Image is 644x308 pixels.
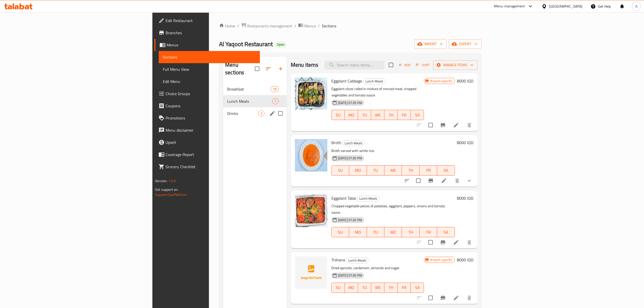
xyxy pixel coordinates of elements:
div: items [258,110,264,116]
span: Drinks [227,110,258,116]
span: Lunch Meals [363,78,385,84]
span: 18 [271,87,278,92]
span: Eggplant Cabbage [331,77,362,85]
span: Version: [155,178,167,184]
span: Eggplant Tabsi [331,194,356,202]
span: WE [373,284,382,291]
span: Promotions [166,115,256,121]
span: Trshana [331,256,345,264]
h2: Menu items [291,61,318,69]
button: delete [463,292,475,304]
nav: Menu sections [223,81,287,122]
span: 7 [273,99,278,104]
span: Broth [331,139,341,146]
div: Lunch Meals [357,196,379,202]
a: Branches [154,27,260,39]
span: Select all sections [252,63,262,74]
p: Chopped vegetable pieces of potatoes, eggplant, peppers, onions and tomato sauce. [331,203,455,216]
span: Branch specific [428,79,454,83]
p: Dried apricots, cardamom, almonds and sugar. [331,265,424,271]
div: Breakfast18 [223,83,287,95]
span: MO [351,167,365,174]
button: MO [345,283,358,293]
button: SU [331,110,345,120]
span: Lunch Meals [346,258,368,263]
span: TU [360,284,369,291]
span: Lunch Meals [227,98,272,104]
button: Add [396,61,413,69]
a: Grocery Checklist [154,161,260,173]
img: Trshana [295,256,327,289]
span: MO [347,284,356,291]
a: Edit Menu [159,75,260,88]
a: Full Menu View [159,63,260,75]
span: Select to update [425,237,436,248]
span: SU [334,111,343,119]
button: SA [437,227,455,237]
a: Coupons [154,100,260,112]
span: SA [413,111,422,119]
span: Branch specific [428,258,454,262]
button: SA [411,110,424,120]
div: Open [275,42,287,48]
button: WE [371,110,384,120]
a: Edit Restaurant [154,14,260,27]
a: Coverage Report [154,148,260,161]
span: export [453,41,477,47]
div: items [271,86,279,92]
div: Lunch Meals [346,257,368,263]
a: Sections [159,51,260,63]
span: Lunch Meals [343,140,364,146]
span: Sections [322,23,336,29]
span: Breakfast [227,86,270,92]
button: SA [411,283,424,293]
button: TU [367,227,384,237]
span: Grocery Checklist [166,164,256,170]
span: FR [400,111,409,119]
span: Select to update [425,120,436,130]
svg: Show Choices [466,178,472,184]
input: search [325,61,384,70]
span: Edit Restaurant [166,18,256,24]
div: Lunch Meals7 [223,95,287,107]
div: Lunch Meals [363,78,385,84]
button: Add section [275,63,287,75]
span: Add [398,62,411,68]
span: FR [400,284,409,291]
span: SA [413,284,422,291]
span: Upsell [166,139,256,145]
span: Menus [167,42,256,48]
button: TH [384,110,398,120]
a: Promotions [154,112,260,124]
span: SA [439,167,453,174]
span: Restaurants management [247,23,292,29]
span: Sort items [413,61,433,69]
a: Edit menu item [453,295,459,301]
span: Lunch Meals [357,196,379,201]
span: Branches [166,30,256,36]
button: import [414,39,447,49]
span: Sort sections [262,63,275,75]
button: delete [451,175,463,187]
button: TU [358,110,371,120]
button: SU [331,227,349,237]
a: Menu disclaimer [154,124,260,136]
div: Menu-management [494,3,525,9]
span: TU [369,167,382,174]
span: Menus [304,23,316,29]
span: Sections [163,54,256,60]
button: Manage items [433,60,477,70]
button: WE [384,227,402,237]
span: SU [334,229,347,236]
span: MO [351,229,365,236]
button: WE [371,283,384,293]
button: FR [398,283,411,293]
a: Edit menu item [453,239,459,245]
span: Coupons [166,103,256,109]
span: TU [360,111,369,119]
a: Support.OpsPlatform [155,191,187,198]
span: TH [404,167,417,174]
button: edit [269,110,276,117]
